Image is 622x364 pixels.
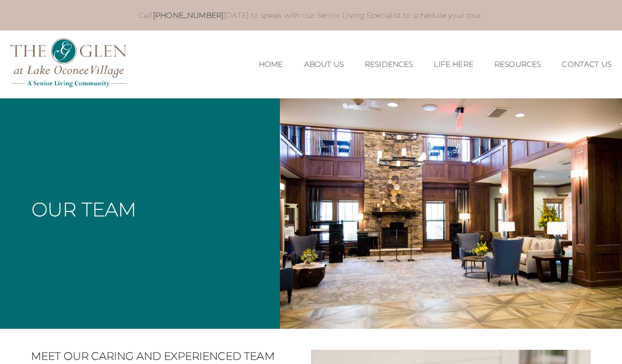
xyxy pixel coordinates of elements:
a: Resources [494,60,541,69]
a: Residences [365,60,413,69]
p: Call [DATE] to speak with our Senior Living Specialist to schedule your tour. [42,11,580,20]
a: Contact Us [562,60,611,69]
a: [PHONE_NUMBER] [153,11,223,20]
a: About Us [304,60,344,69]
a: Life Here [434,60,473,69]
h2: Meet Our Caring and Experienced Team [31,350,279,362]
a: Home [259,60,283,69]
img: The Glen Lake Oconee Home [11,38,127,87]
h2: Our Team [32,200,136,219]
